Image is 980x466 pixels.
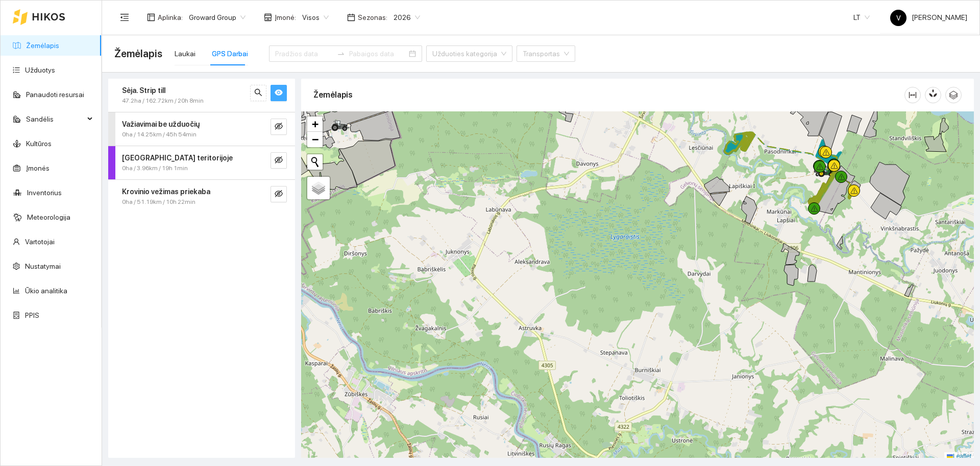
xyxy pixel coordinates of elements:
[275,88,283,98] span: eye
[264,13,272,21] span: shop
[337,50,345,58] span: swap-right
[890,13,967,21] span: [PERSON_NAME]
[312,118,318,130] span: +
[114,7,135,28] button: menu-fold
[307,132,323,147] a: Zoom out
[26,109,84,129] span: Sandėlis
[108,180,295,213] div: Krovinio vežimas priekaba0ha / 51.19km / 10h 22mineye-invisible
[394,10,420,25] span: 2026
[122,96,204,106] span: 47.2ha / 162.72km / 20h 8min
[307,116,323,132] a: Zoom in
[122,188,210,196] strong: Krovinio vežimas priekaba
[120,13,129,22] span: menu-fold
[158,12,183,23] span: Aplinka :
[271,85,287,101] button: eye
[853,10,870,25] span: LT
[905,91,920,99] span: column-width
[122,120,200,128] strong: Važiavimai be užduočių
[896,10,901,26] span: V
[26,139,52,148] a: Kultūros
[122,164,188,173] span: 0ha / 3.96km / 19h 1min
[114,45,162,62] span: Žemėlapis
[25,262,61,270] a: Nustatymai
[275,190,283,199] span: eye-invisible
[27,213,70,221] a: Meteorologija
[302,10,329,25] span: Visos
[271,119,287,135] button: eye-invisible
[271,186,287,202] button: eye-invisible
[147,13,155,21] span: layout
[275,122,283,132] span: eye-invisible
[25,66,55,74] a: Užduotys
[122,86,165,95] strong: Sėja. Strip till
[26,164,50,172] a: Įmonės
[175,48,195,59] div: Laukai
[307,154,323,170] button: Initiate a new search
[108,146,295,179] div: [GEOGRAPHIC_DATA] teritorijoje0ha / 3.96km / 19h 1mineye-invisible
[122,197,195,207] span: 0ha / 51.19km / 10h 22min
[275,156,283,166] span: eye-invisible
[108,112,295,146] div: Važiavimai be užduočių0ha / 14.25km / 45h 54mineye-invisible
[947,453,971,460] a: Leaflet
[271,152,287,169] button: eye-invisible
[349,48,407,59] input: Pabaigos data
[212,48,248,59] div: GPS Darbai
[313,80,904,109] div: Žemėlapis
[108,79,295,112] div: Sėja. Strip till47.2ha / 162.72km / 20h 8minsearcheye
[275,48,333,59] input: Pradžios data
[25,311,39,319] a: PPIS
[358,12,387,23] span: Sezonas :
[122,154,233,162] strong: [GEOGRAPHIC_DATA] teritorijoje
[307,177,330,199] a: Layers
[275,12,296,23] span: Įmonė :
[312,133,318,146] span: −
[26,90,84,99] a: Panaudoti resursai
[904,87,921,103] button: column-width
[26,41,59,50] a: Žemėlapis
[122,130,197,139] span: 0ha / 14.25km / 45h 54min
[254,88,262,98] span: search
[347,13,355,21] span: calendar
[27,189,62,197] a: Inventorius
[250,85,266,101] button: search
[25,287,67,295] a: Ūkio analitika
[337,50,345,58] span: to
[25,238,55,246] a: Vartotojai
[189,10,246,25] span: Groward Group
